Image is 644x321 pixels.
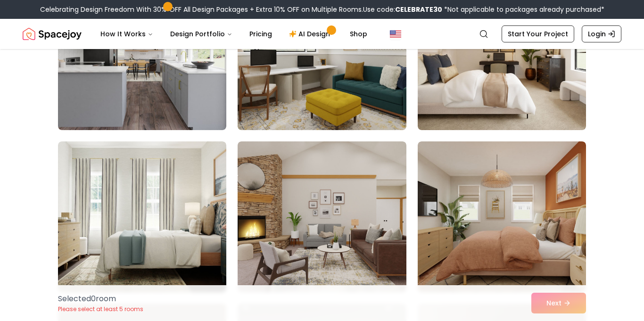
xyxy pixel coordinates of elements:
nav: Global [23,19,621,49]
span: Use code: [363,5,442,14]
b: CELEBRATE30 [395,5,442,14]
p: Please select at least 5 rooms [58,305,143,313]
img: United States [390,28,401,40]
a: AI Design [281,25,340,43]
a: Start Your Project [502,25,574,42]
a: Spacejoy [23,25,82,43]
img: Spacejoy Logo [23,25,82,43]
button: Design Portfolio [163,25,240,43]
img: Room room-5 [238,141,406,292]
button: How It Works [93,25,161,43]
img: Room room-4 [58,141,226,292]
p: Selected 0 room [58,293,143,305]
nav: Main [93,25,375,43]
div: Celebrating Design Freedom With 30% OFF All Design Packages + Extra 10% OFF on Multiple Rooms. [40,5,604,14]
a: Login [582,25,621,42]
a: Shop [342,25,375,43]
a: Pricing [242,25,280,43]
span: *Not applicable to packages already purchased* [442,5,604,14]
img: Room room-6 [418,141,586,292]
